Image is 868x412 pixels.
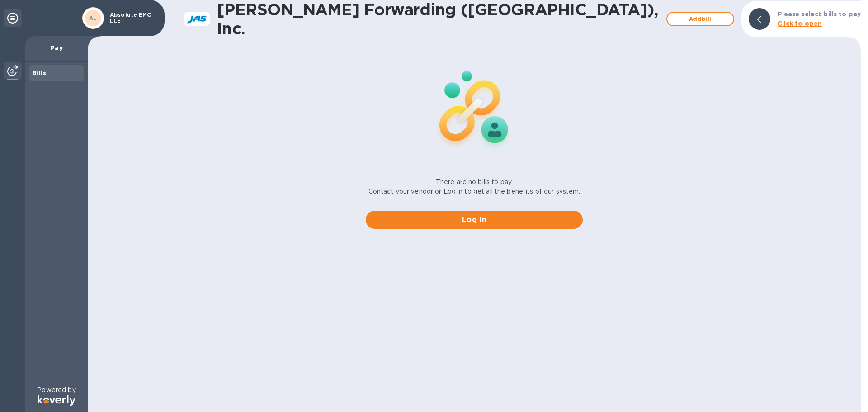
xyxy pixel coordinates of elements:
[778,10,861,18] b: Please select bills to pay
[110,12,155,24] p: Absolute EMC LLc
[38,395,75,406] img: Logo
[666,12,734,26] button: Addbill
[373,214,576,225] span: Log in
[366,211,583,229] button: Log in
[37,385,75,395] p: Powered by
[33,70,46,76] b: Bills
[778,20,822,27] b: Click to open
[675,14,726,24] span: Add bill
[33,43,80,52] p: Pay
[89,14,97,21] b: AL
[368,177,580,196] p: There are no bills to pay. Contact your vendor or Log in to get all the benefits of our system.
